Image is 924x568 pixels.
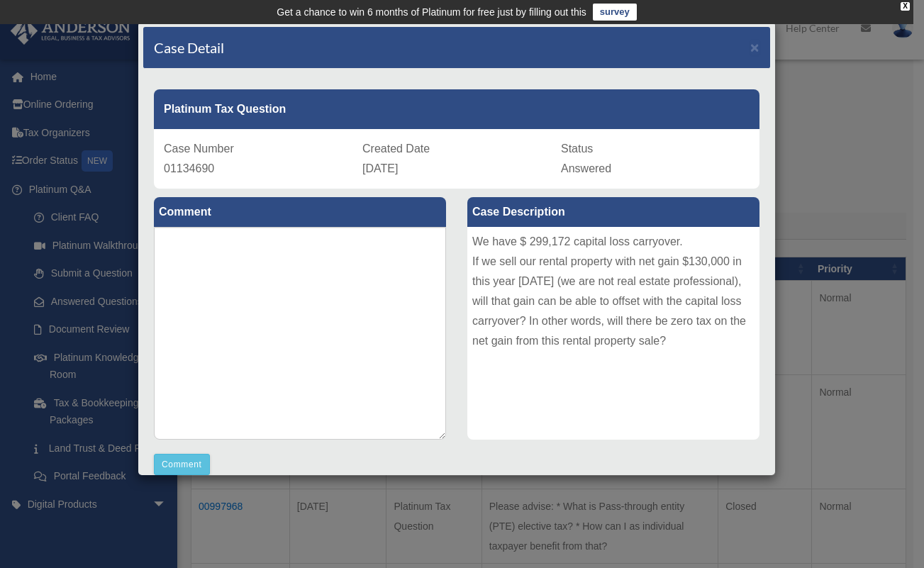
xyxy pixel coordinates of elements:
[154,89,759,129] div: Platinum Tax Question
[154,454,210,475] button: Comment
[362,162,398,174] span: [DATE]
[467,227,759,440] div: We have $ 299,172 capital loss carryover. If we sell our rental property with net gain $130,000 i...
[154,197,446,227] label: Comment
[561,162,611,174] span: Answered
[277,4,586,21] div: Get a chance to win 6 months of Platinum for free just by filling out this
[164,162,214,174] span: 01134690
[901,2,910,11] div: close
[750,40,759,55] button: Close
[593,4,637,21] a: survey
[362,143,430,155] span: Created Date
[561,143,593,155] span: Status
[154,38,224,57] h4: Case Detail
[467,197,759,227] label: Case Description
[164,143,234,155] span: Case Number
[750,39,759,55] span: ×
